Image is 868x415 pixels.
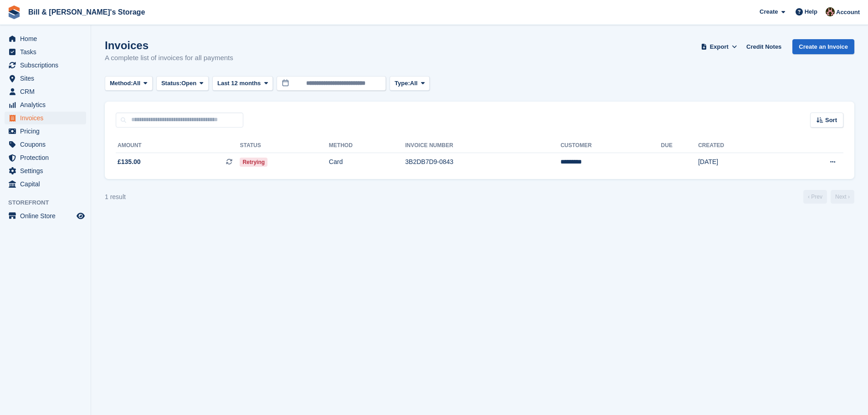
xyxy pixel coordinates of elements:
[212,76,273,91] button: Last 12 months
[20,138,75,151] span: Coupons
[20,151,75,164] span: Protection
[329,138,405,153] th: Method
[105,53,233,63] p: A complete list of invoices for all payments
[25,5,149,20] a: Bill & [PERSON_NAME]'s Storage
[825,116,837,125] span: Sort
[20,210,75,222] span: Online Store
[792,39,854,54] a: Create an Invoice
[698,153,782,172] td: [DATE]
[5,112,86,124] a: menu
[743,39,785,54] a: Credit Notes
[20,72,75,85] span: Sites
[826,7,835,16] img: Jack Bottesch
[760,7,778,16] span: Create
[20,112,75,124] span: Invoices
[240,158,267,167] span: Retrying
[836,8,860,17] span: Account
[698,138,782,153] th: Created
[560,138,661,153] th: Customer
[395,79,410,88] span: Type:
[20,32,75,45] span: Home
[20,46,75,58] span: Tasks
[133,79,141,88] span: All
[7,5,21,19] img: stora-icon-8386f47178a22dfd0bd8f6a31ec36ba5ce8667c1dd55bd0f319d3a0aa187defe.svg
[156,76,209,91] button: Status: Open
[5,98,86,111] a: menu
[405,153,560,172] td: 3B2DB7D9-0843
[20,98,75,111] span: Analytics
[5,151,86,164] a: menu
[20,178,75,190] span: Capital
[217,79,261,88] span: Last 12 months
[5,72,86,85] a: menu
[118,157,141,167] span: £135.00
[5,32,86,45] a: menu
[5,164,86,177] a: menu
[5,178,86,190] a: menu
[5,59,86,72] a: menu
[805,7,817,16] span: Help
[105,39,233,51] h1: Invoices
[5,125,86,138] a: menu
[699,39,739,54] button: Export
[181,79,196,88] span: Open
[8,198,91,207] span: Storefront
[831,190,854,204] a: Next
[5,85,86,98] a: menu
[5,138,86,151] a: menu
[410,79,418,88] span: All
[801,190,856,204] nav: Page
[105,192,126,202] div: 1 result
[20,125,75,138] span: Pricing
[5,46,86,58] a: menu
[110,79,133,88] span: Method:
[161,79,181,88] span: Status:
[5,210,86,222] a: menu
[405,138,560,153] th: Invoice Number
[75,210,86,221] a: Preview store
[710,42,729,51] span: Export
[20,59,75,72] span: Subscriptions
[240,138,329,153] th: Status
[20,164,75,177] span: Settings
[20,85,75,98] span: CRM
[390,76,430,91] button: Type: All
[116,138,240,153] th: Amount
[105,76,153,91] button: Method: All
[803,190,827,204] a: Previous
[329,153,405,172] td: Card
[661,138,699,153] th: Due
